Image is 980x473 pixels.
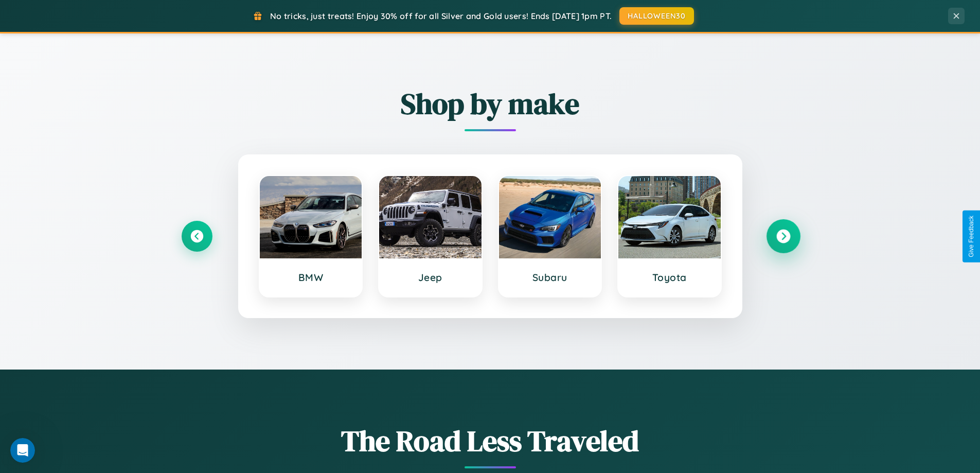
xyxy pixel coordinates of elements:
h3: Subaru [509,271,591,284]
h3: Toyota [629,271,710,284]
h3: Jeep [389,271,471,284]
span: No tricks, just treats! Enjoy 30% off for all Silver and Gold users! Ends [DATE] 1pm PT. [270,11,612,21]
div: Give Feedback [968,216,975,257]
iframe: Intercom live chat [10,438,35,463]
button: HALLOWEEN30 [619,7,694,25]
h3: BMW [270,271,352,284]
h1: The Road Less Traveled [182,421,799,461]
h2: Shop by make [182,84,799,124]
